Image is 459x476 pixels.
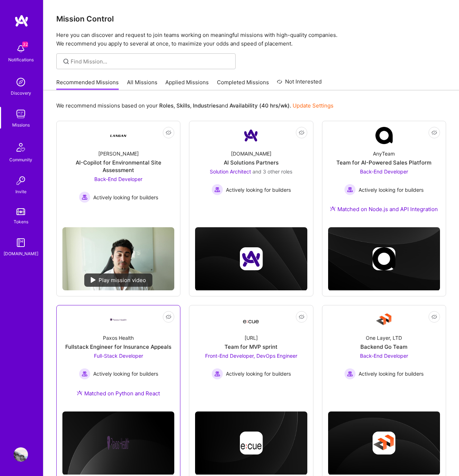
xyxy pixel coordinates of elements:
img: play [91,277,96,283]
img: Ateam Purple Icon [330,206,336,211]
b: Industries [193,102,219,109]
span: Solution Architect [210,168,251,175]
img: Company Logo [110,318,127,322]
img: Actively looking for builders [79,191,90,203]
img: Company Logo [375,127,393,144]
img: cover [62,411,174,475]
a: User Avatar [12,447,30,462]
img: Company logo [240,432,262,454]
a: Not Interested [277,77,322,90]
span: Actively looking for builders [226,186,291,194]
div: Invite [15,188,27,195]
a: Company LogoPaxos HealthFullstack Engineer for Insurance AppealsFull-Stack Developer Actively loo... [62,311,174,406]
img: Company logo [373,247,396,270]
div: Paxos Health [103,334,134,342]
div: Play mission video [84,273,152,287]
div: Team for MVP sprint [224,343,278,351]
div: AI-Copilot for Environmental Site Assessment [62,159,174,174]
i: icon EyeClosed [166,130,171,135]
div: Backend Go Team [360,343,407,351]
a: All Missions [127,78,157,90]
h3: Mission Control [56,14,446,23]
img: Actively looking for builders [212,184,223,195]
img: Actively looking for builders [344,368,356,380]
div: Matched on Node.js and API Integration [330,205,438,213]
img: Community [12,139,29,156]
a: Company Logo[PERSON_NAME]AI-Copilot for Environmental Site AssessmentBack-End Developer Actively ... [62,127,174,222]
img: logo [14,14,29,27]
span: Back-End Developer [94,176,142,182]
i: icon EyeClosed [431,130,437,135]
div: Missions [12,121,30,129]
a: Company LogoAnyTeamTeam for AI-Powered Sales PlatformBack-End Developer Actively looking for buil... [328,127,440,222]
span: Back-End Developer [360,353,408,359]
i: icon SearchGrey [62,57,70,66]
div: AI Solutions Partners [224,159,279,166]
a: Completed Missions [217,78,269,90]
span: Actively looking for builders [359,370,423,377]
input: Find Mission... [71,58,230,65]
span: and 3 other roles [252,168,292,175]
img: Company Logo [110,127,127,144]
i: icon EyeClosed [299,130,304,135]
img: No Mission [62,227,174,290]
div: Team for AI-Powered Sales Platform [336,159,431,166]
img: bell [14,42,28,56]
b: Roles [159,102,174,109]
i: icon EyeClosed [166,314,171,320]
a: Company LogoOne Layer, LTDBackend Go TeamBack-End Developer Actively looking for buildersActively... [328,311,440,390]
a: Company Logo[DOMAIN_NAME]AI Solutions PartnersSolution Architect and 3 other rolesActively lookin... [195,127,307,206]
div: One Layer, LTD [366,334,402,342]
img: Company logo [107,432,130,454]
img: guide book [14,235,28,250]
img: Company logo [373,432,396,454]
img: Actively looking for builders [79,368,90,380]
img: discovery [14,75,28,89]
div: [DOMAIN_NAME] [4,250,38,257]
span: Actively looking for builders [226,370,291,377]
div: [DOMAIN_NAME] [231,150,271,157]
div: Fullstack Engineer for Insurance Appeals [65,343,171,351]
img: Ateam Purple Icon [77,390,82,396]
a: Update Settings [293,102,333,109]
img: Company Logo [375,311,393,328]
p: Here you can discover and request to join teams working on meaningful missions with high-quality ... [56,31,446,48]
span: Full-Stack Developer [94,353,143,359]
span: Front-End Developer, DevOps Engineer [205,353,297,359]
div: AnyTeam [373,150,395,157]
img: cover [195,227,307,291]
img: cover [328,227,440,291]
img: tokens [16,208,25,215]
i: icon EyeClosed [299,314,304,320]
span: Back-End Developer [360,168,408,175]
img: cover [328,411,440,475]
b: Availability (40 hrs/wk) [229,102,290,109]
img: Company Logo [242,313,260,326]
img: Actively looking for builders [212,368,223,380]
b: Skills [176,102,190,109]
img: Actively looking for builders [344,184,356,195]
img: Company Logo [242,127,260,144]
img: teamwork [14,107,28,121]
img: Invite [14,173,28,188]
i: icon EyeClosed [431,314,437,320]
p: We recommend missions based on your , , and . [56,102,333,109]
div: Discovery [11,89,31,97]
div: [PERSON_NAME] [98,150,139,157]
div: Community [9,156,32,163]
img: cover [195,411,307,475]
a: Company Logo[URL]Team for MVP sprintFront-End Developer, DevOps Engineer Actively looking for bui... [195,311,307,390]
div: Notifications [8,56,34,63]
img: User Avatar [14,447,28,462]
img: Company logo [240,247,262,270]
a: Applied Missions [165,78,209,90]
span: 32 [22,42,28,47]
span: Actively looking for builders [93,370,158,377]
div: [URL] [245,334,258,342]
a: Recommended Missions [56,78,119,90]
span: Actively looking for builders [359,186,423,194]
span: Actively looking for builders [93,194,158,201]
div: Tokens [14,218,28,225]
div: Matched on Python and React [77,390,160,397]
